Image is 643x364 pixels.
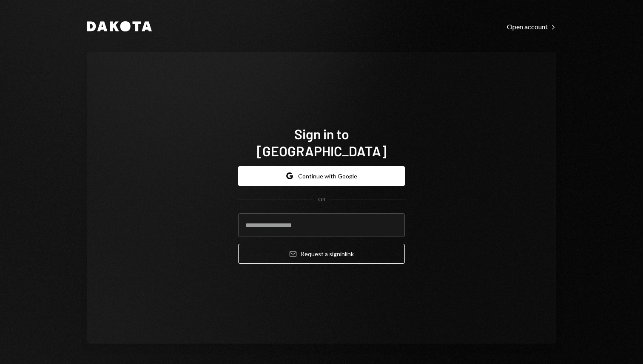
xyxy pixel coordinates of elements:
h1: Sign in to [GEOGRAPHIC_DATA] [238,125,405,159]
a: Open account [507,22,556,31]
div: Open account [507,23,556,31]
button: Request a signinlink [238,244,405,264]
div: OR [318,196,325,203]
button: Continue with Google [238,166,405,186]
